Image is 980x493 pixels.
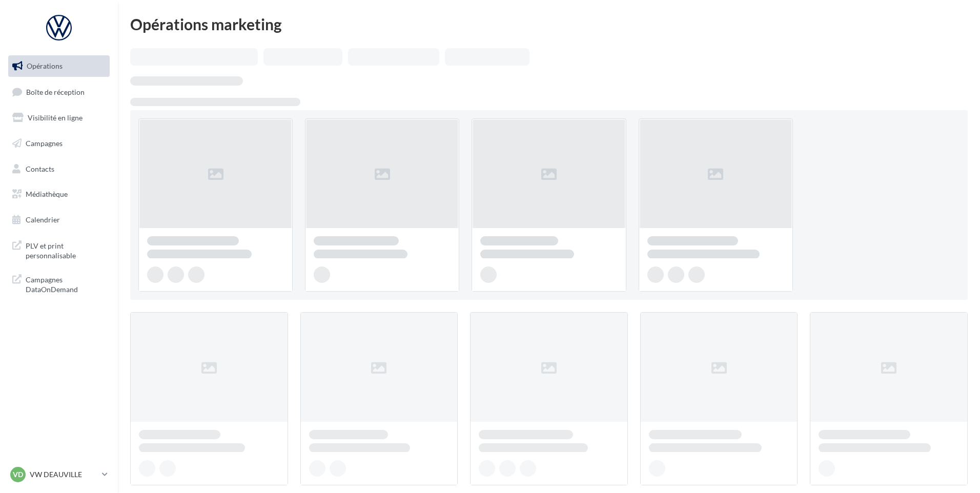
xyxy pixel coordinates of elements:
[13,469,23,480] span: VD
[26,190,68,198] span: Médiathèque
[6,107,112,129] a: Visibilité en ligne
[28,113,83,122] span: Visibilité en ligne
[6,158,112,180] a: Contacts
[6,55,112,77] a: Opérations
[6,81,112,103] a: Boîte de réception
[27,61,63,70] span: Opérations
[26,215,60,224] span: Calendrier
[26,87,85,96] span: Boîte de réception
[26,139,63,148] span: Campagnes
[6,235,112,265] a: PLV et print personnalisable
[26,273,106,295] span: Campagnes DataOnDemand
[6,269,112,299] a: Campagnes DataOnDemand
[6,133,112,154] a: Campagnes
[30,469,98,480] p: VW DEAUVILLE
[130,16,968,32] div: Opérations marketing
[8,465,110,484] a: VD VW DEAUVILLE
[6,209,112,231] a: Calendrier
[26,239,106,261] span: PLV et print personnalisable
[6,183,112,205] a: Médiathèque
[26,164,54,173] span: Contacts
